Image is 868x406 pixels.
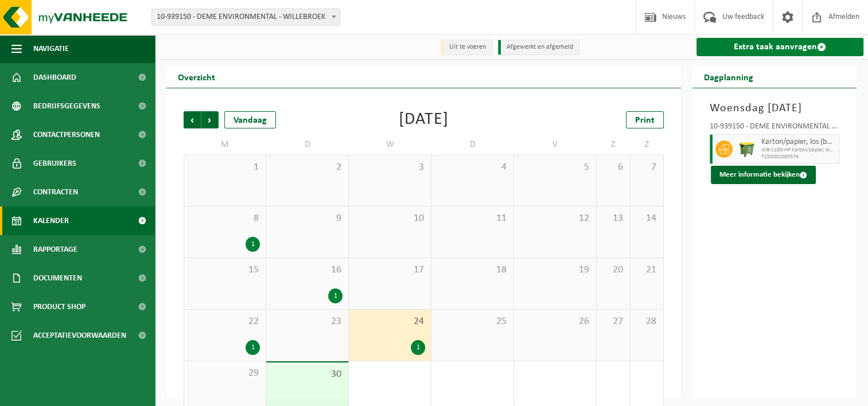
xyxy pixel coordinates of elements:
[184,134,266,155] td: M
[190,161,260,174] span: 1
[166,65,227,88] h2: Overzicht
[520,212,590,225] span: 12
[272,161,342,174] span: 2
[201,111,219,128] span: Volgende
[190,264,260,276] span: 15
[272,212,342,225] span: 9
[630,134,664,155] td: Z
[33,235,77,264] span: Rapportage
[441,40,492,55] li: Uit te voeren
[761,138,836,147] span: Karton/papier, los (bedrijven)
[437,161,508,174] span: 4
[692,65,765,88] h2: Dagplanning
[635,116,655,125] span: Print
[246,340,260,355] div: 1
[152,9,340,25] span: 10-939150 - DEME ENVIRONMENTAL - WILLEBROEK
[514,134,597,155] td: V
[602,212,624,225] span: 13
[626,111,664,128] a: Print
[411,340,425,355] div: 1
[710,123,839,134] div: 10-939150 - DEME ENVIRONMENTAL - WILLEBROEK
[520,315,590,328] span: 26
[636,315,658,328] span: 28
[151,9,340,26] span: 10-939150 - DEME ENVIRONMENTAL - WILLEBROEK
[520,264,590,276] span: 19
[224,111,276,128] div: Vandaag
[349,134,431,155] td: W
[272,368,342,381] span: 30
[33,34,69,63] span: Navigatie
[33,149,76,178] span: Gebruikers
[738,140,756,158] img: WB-1100-HPE-GN-50
[272,264,342,276] span: 16
[190,315,260,328] span: 22
[761,154,836,161] span: T250002083576
[355,315,425,328] span: 24
[711,166,816,184] button: Meer informatie bekijken
[602,264,624,276] span: 20
[190,212,260,225] span: 8
[602,161,624,174] span: 6
[696,38,863,56] a: Extra taak aanvragen
[498,40,579,55] li: Afgewerkt en afgemeld
[437,264,508,276] span: 18
[33,120,100,149] span: Contactpersonen
[520,161,590,174] span: 5
[33,321,126,350] span: Acceptatievoorwaarden
[33,92,100,120] span: Bedrijfsgegevens
[636,161,658,174] span: 7
[184,111,201,128] span: Vorige
[246,237,260,252] div: 1
[636,264,658,276] span: 21
[33,292,85,321] span: Product Shop
[33,264,82,292] span: Documenten
[710,100,839,117] h3: Woensdag [DATE]
[355,161,425,174] span: 3
[355,212,425,225] span: 10
[602,315,624,328] span: 27
[597,134,630,155] td: Z
[437,212,508,225] span: 11
[33,206,69,235] span: Kalender
[266,134,349,155] td: D
[355,264,425,276] span: 17
[328,288,342,303] div: 1
[33,178,78,206] span: Contracten
[190,367,260,380] span: 29
[437,315,508,328] span: 25
[636,212,658,225] span: 14
[399,111,449,128] div: [DATE]
[272,315,342,328] span: 23
[33,63,76,92] span: Dashboard
[761,147,836,154] span: WB-1100-HP karton/papier, los (bedrijven)
[431,134,514,155] td: D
